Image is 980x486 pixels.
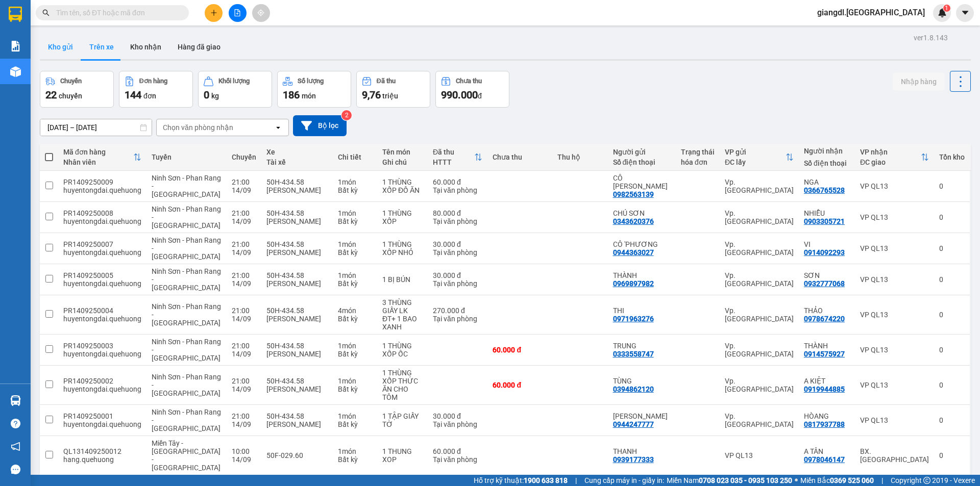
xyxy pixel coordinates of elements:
[266,350,328,358] div: [PERSON_NAME]
[338,412,372,420] div: 1 món
[232,248,256,257] div: 14/09
[382,209,423,225] div: 1 THÙNG XỐP
[725,158,786,166] div: ĐC lấy
[152,236,221,261] span: Ninh Sơn - Phan Rang - [GEOGRAPHIC_DATA]
[152,338,221,362] span: Ninh Sơn - Phan Rang - [GEOGRAPHIC_DATA]
[939,416,965,424] div: 0
[341,110,352,120] sup: 2
[11,419,20,428] span: question-circle
[338,248,372,257] div: Bất kỳ
[804,385,845,393] div: 0919944885
[804,217,845,225] div: 0903305721
[939,275,965,284] div: 0
[40,35,81,59] button: Kho gửi
[860,275,929,284] div: VP QL13
[939,381,965,389] div: 0
[63,306,141,315] div: PR1409250004
[939,244,965,252] div: 0
[939,346,965,354] div: 0
[338,271,372,279] div: 1 món
[725,377,794,393] div: Vp. [GEOGRAPHIC_DATA]
[81,35,122,59] button: Trên xe
[232,350,256,358] div: 14/09
[804,315,845,323] div: 0978674220
[804,248,845,257] div: 0914092293
[232,306,256,315] div: 21:00
[613,190,654,198] div: 0982563139
[338,306,372,315] div: 4 món
[229,4,247,22] button: file-add
[699,476,792,484] strong: 0708 023 035 - 0935 103 250
[338,377,372,385] div: 1 món
[725,209,794,225] div: Vp. [GEOGRAPHIC_DATA]
[63,158,133,166] div: Nhân viên
[63,412,141,420] div: PR1409250001
[63,385,141,393] div: huyentongdai.quehuong
[205,4,223,22] button: plus
[613,279,654,288] div: 0969897982
[257,9,264,16] span: aim
[382,342,423,358] div: 1 THÙNG XỐP ỐC
[152,373,221,397] span: Ninh Sơn - Phan Rang - [GEOGRAPHIC_DATA]
[860,346,929,354] div: VP QL13
[266,217,328,225] div: [PERSON_NAME]
[63,420,141,428] div: huyentongdai.quehuong
[804,240,850,248] div: VI
[804,147,850,155] div: Người nhận
[40,119,152,136] input: Select a date range.
[433,455,483,464] div: Tại văn phòng
[218,78,250,85] div: Khối lượng
[232,178,256,186] div: 21:00
[720,144,799,171] th: Toggle SortBy
[63,279,141,288] div: huyentongdai.quehuong
[232,342,256,350] div: 21:00
[456,78,482,85] div: Chưa thu
[266,377,328,385] div: 50H-434.58
[232,271,256,279] div: 21:00
[613,174,671,190] div: CÔ HOÀNG
[232,377,256,385] div: 21:00
[266,451,328,459] div: 50F-029.60
[266,271,328,279] div: 50H-434.58
[433,420,483,428] div: Tại văn phòng
[804,178,850,186] div: NGA
[433,315,483,323] div: Tại văn phòng
[152,408,221,432] span: Ninh Sơn - Phan Rang - [GEOGRAPHIC_DATA]
[293,115,347,136] button: Bộ lọc
[338,385,372,393] div: Bất kỳ
[198,71,272,108] button: Khối lượng0kg
[945,5,948,12] span: 1
[433,412,483,420] div: 30.000 đ
[232,315,256,323] div: 14/09
[58,144,146,171] th: Toggle SortBy
[56,7,177,18] input: Tìm tên, số ĐT hoặc mã đơn
[804,447,850,455] div: A TÂN
[63,209,141,217] div: PR1409250008
[804,412,850,420] div: HÒANG
[266,158,328,166] div: Tài xế
[939,213,965,221] div: 0
[232,420,256,428] div: 14/09
[338,240,372,248] div: 1 món
[382,158,423,166] div: Ghi chú
[914,32,948,43] div: ver 1.8.143
[613,306,671,315] div: THI
[613,158,671,166] div: Số điện thoại
[860,244,929,252] div: VP QL13
[152,302,221,327] span: Ninh Sơn - Phan Rang - [GEOGRAPHIC_DATA]
[524,476,568,484] strong: 1900 633 818
[961,8,970,17] span: caret-down
[433,240,483,248] div: 30.000 đ
[613,342,671,350] div: TRUNG
[11,465,20,474] span: message
[63,455,141,464] div: hang.quehuong
[433,306,483,315] div: 270.000 đ
[860,447,929,464] div: BX. [GEOGRAPHIC_DATA]
[266,315,328,323] div: [PERSON_NAME]
[152,267,221,292] span: Ninh Sơn - Phan Rang - [GEOGRAPHIC_DATA]
[266,209,328,217] div: 50H-434.58
[338,209,372,217] div: 1 món
[63,271,141,279] div: PR1409250005
[63,350,141,358] div: huyentongdai.quehuong
[277,71,351,108] button: Số lượng186món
